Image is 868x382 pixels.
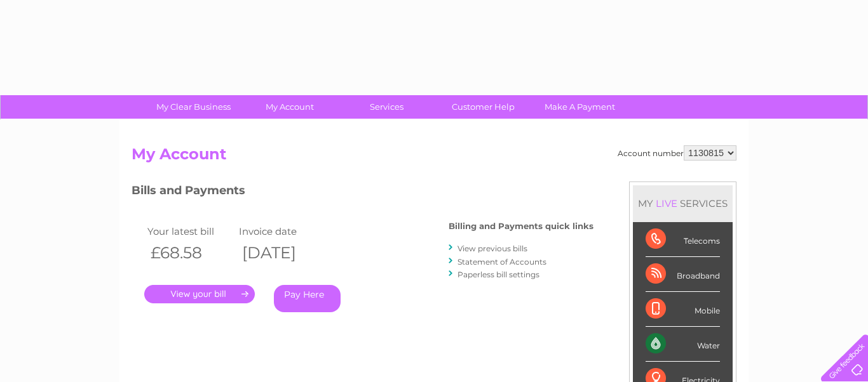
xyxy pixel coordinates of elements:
div: Broadband [646,257,720,292]
a: View previous bills [458,244,527,253]
a: Customer Help [431,95,536,119]
a: Services [334,95,439,119]
a: Make A Payment [527,95,632,119]
div: Telecoms [646,222,720,257]
a: Pay Here [274,285,341,312]
a: . [144,285,255,303]
a: Paperless bill settings [458,270,539,279]
h4: Billing and Payments quick links [449,221,593,231]
th: £68.58 [144,240,236,266]
td: Your latest bill [144,223,236,240]
a: My Clear Business [141,95,246,119]
div: LIVE [653,197,680,209]
h2: My Account [132,145,736,169]
a: My Account [238,95,342,119]
div: Account number [618,145,736,161]
div: Mobile [646,292,720,327]
td: Invoice date [236,223,327,240]
a: Statement of Accounts [458,257,546,267]
th: [DATE] [236,240,327,266]
div: Water [646,327,720,362]
div: MY SERVICES [633,185,733,221]
h3: Bills and Payments [132,181,593,204]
